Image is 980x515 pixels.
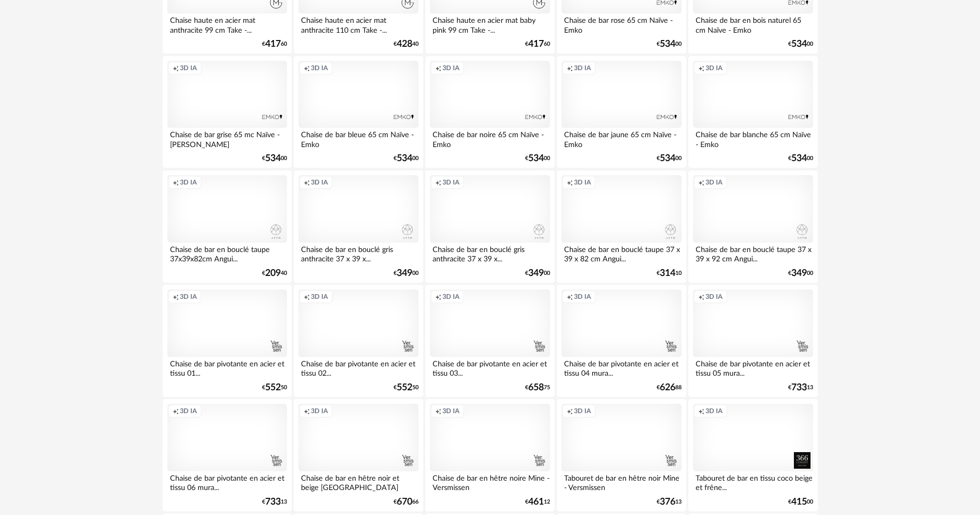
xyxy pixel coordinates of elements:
[262,155,287,162] div: € 00
[163,56,292,168] a: Creation icon 3D IA Chaise de bar grise 65 mc Naïve - [PERSON_NAME] €53400
[791,155,807,162] span: 534
[698,293,704,301] span: Creation icon
[657,155,682,162] div: € 00
[791,384,807,391] span: 733
[294,399,423,511] a: Creation icon 3D IA Chaise de bar en hêtre noir et beige [GEOGRAPHIC_DATA] Avignon... €67066
[394,155,419,162] div: € 00
[304,178,310,187] span: Creation icon
[567,407,573,415] span: Creation icon
[557,170,686,283] a: Creation icon 3D IA Chaise de bar en bouclé taupe 37 x 39 x 82 cm Angui... €31410
[311,293,328,301] span: 3D IA
[688,285,817,397] a: Creation icon 3D IA Chaise de bar pivotante en acier et tissu 05 mura... €73313
[163,170,292,283] a: Creation icon 3D IA Chaise de bar en bouclé taupe 37x39x82cm Angui... €20940
[693,128,813,149] div: Chaise de bar blanche 65 cm Naïve - Emko
[525,155,550,162] div: € 00
[567,293,573,301] span: Creation icon
[167,14,287,34] div: Chaise haute en acier mat anthracite 99 cm Take -...
[525,384,550,391] div: € 75
[791,270,807,277] span: 349
[788,270,813,277] div: € 00
[557,399,686,511] a: Creation icon 3D IA Tabouret de bar en hêtre noir Mine - Versmissen €37613
[561,243,681,263] div: Chaise de bar en bouclé taupe 37 x 39 x 82 cm Angui...
[528,384,544,391] span: 658
[435,64,441,72] span: Creation icon
[442,178,460,187] span: 3D IA
[574,178,591,187] span: 3D IA
[167,243,287,263] div: Chaise de bar en bouclé taupe 37x39x82cm Angui...
[705,178,723,187] span: 3D IA
[525,498,550,506] div: € 12
[430,128,550,149] div: Chaise de bar noire 65 cm Naïve - Emko
[442,407,460,415] span: 3D IA
[693,357,813,378] div: Chaise de bar pivotante en acier et tissu 05 mura...
[304,293,310,301] span: Creation icon
[294,170,423,283] a: Creation icon 3D IA Chaise de bar en bouclé gris anthracite 37 x 39 x... €34900
[435,178,441,187] span: Creation icon
[394,498,419,506] div: € 66
[262,498,287,506] div: € 13
[574,293,591,301] span: 3D IA
[660,498,675,506] span: 376
[698,64,704,72] span: Creation icon
[788,155,813,162] div: € 00
[180,64,197,72] span: 3D IA
[298,357,418,378] div: Chaise de bar pivotante en acier et tissu 02...
[705,407,723,415] span: 3D IA
[657,384,682,391] div: € 88
[442,293,460,301] span: 3D IA
[163,285,292,397] a: Creation icon 3D IA Chaise de bar pivotante en acier et tissu 01... €55250
[528,498,544,506] span: 461
[567,178,573,187] span: Creation icon
[435,293,441,301] span: Creation icon
[311,64,328,72] span: 3D IA
[397,155,412,162] span: 534
[298,471,418,492] div: Chaise de bar en hêtre noir et beige [GEOGRAPHIC_DATA] Avignon...
[791,41,807,48] span: 534
[657,498,682,506] div: € 13
[394,384,419,391] div: € 50
[430,243,550,263] div: Chaise de bar en bouclé gris anthracite 37 x 39 x...
[660,41,675,48] span: 534
[397,41,412,48] span: 428
[265,384,281,391] span: 552
[442,64,460,72] span: 3D IA
[397,498,412,506] span: 670
[788,41,813,48] div: € 00
[167,128,287,149] div: Chaise de bar grise 65 mc Naïve - [PERSON_NAME]
[294,285,423,397] a: Creation icon 3D IA Chaise de bar pivotante en acier et tissu 02... €55250
[430,471,550,492] div: Chaise de bar en hêtre noire Mine - Versmissen
[693,471,813,492] div: Tabouret de bar en tissu coco beige et frêne...
[705,293,723,301] span: 3D IA
[180,407,197,415] span: 3D IA
[688,56,817,168] a: Creation icon 3D IA Chaise de bar blanche 65 cm Naïve - Emko €53400
[173,293,179,301] span: Creation icon
[525,41,550,48] div: € 60
[425,399,554,511] a: Creation icon 3D IA Chaise de bar en hêtre noire Mine - Versmissen €46112
[394,270,419,277] div: € 00
[435,407,441,415] span: Creation icon
[688,399,817,511] a: Creation icon 3D IA Tabouret de bar en tissu coco beige et frêne... €41500
[173,64,179,72] span: Creation icon
[397,270,412,277] span: 349
[265,155,281,162] span: 534
[298,128,418,149] div: Chaise de bar bleue 65 cm Naïve - Emko
[167,357,287,378] div: Chaise de bar pivotante en acier et tissu 01...
[298,14,418,34] div: Chaise haute en acier mat anthracite 110 cm Take -...
[567,64,573,72] span: Creation icon
[705,64,723,72] span: 3D IA
[311,178,328,187] span: 3D IA
[693,243,813,263] div: Chaise de bar en bouclé taupe 37 x 39 x 92 cm Angui...
[561,471,681,492] div: Tabouret de bar en hêtre noir Mine - Versmissen
[657,270,682,277] div: € 10
[557,285,686,397] a: Creation icon 3D IA Chaise de bar pivotante en acier et tissu 04 mura... €62688
[660,270,675,277] span: 314
[397,384,412,391] span: 552
[528,155,544,162] span: 534
[698,178,704,187] span: Creation icon
[430,14,550,34] div: Chaise haute en acier mat baby pink 99 cm Take -...
[262,384,287,391] div: € 50
[265,41,281,48] span: 417
[173,178,179,187] span: Creation icon
[574,64,591,72] span: 3D IA
[430,357,550,378] div: Chaise de bar pivotante en acier et tissu 03...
